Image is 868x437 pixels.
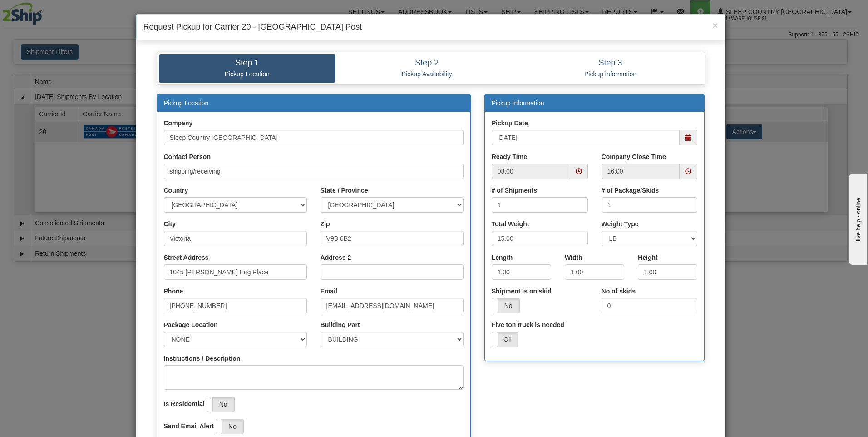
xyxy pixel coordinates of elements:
[565,253,582,262] label: Width
[602,219,639,228] label: Weight Type
[164,399,205,408] label: Is Residential
[492,219,529,228] label: Total Weight
[164,152,211,161] label: Contact Person
[321,287,337,296] label: Email
[525,70,696,78] p: Pickup information
[492,152,527,161] label: Ready Time
[164,119,193,128] label: Company
[321,219,330,228] label: Zip
[492,298,519,313] label: No
[638,253,658,262] label: Height
[164,253,209,262] label: Street Address
[602,186,659,195] label: # of Package/Skids
[164,287,183,296] label: Phone
[847,172,867,265] iframe: chat widget
[164,354,241,363] label: Instructions / Description
[321,320,360,329] label: Building Part
[492,320,564,329] label: Five ton truck is needed
[602,152,666,161] label: Company Close Time
[164,320,218,329] label: Package Location
[492,287,552,296] label: Shipment is on skid
[342,70,512,78] p: Pickup Availability
[602,287,636,296] label: No of skids
[492,119,528,128] label: Pickup Date
[321,253,351,262] label: Address 2
[164,99,209,107] a: Pickup Location
[207,397,234,412] label: No
[342,59,512,68] h4: Step 2
[164,186,188,195] label: Country
[712,20,718,30] span: ×
[518,54,703,83] a: Step 3 Pickup information
[216,419,243,434] label: No
[492,186,537,195] label: # of Shipments
[492,253,513,262] label: Length
[525,59,696,68] h4: Step 3
[159,54,336,83] a: Step 1 Pickup Location
[712,20,718,30] button: Close
[164,219,176,228] label: City
[492,99,544,107] a: Pickup Information
[7,8,84,15] div: live help - online
[321,186,368,195] label: State / Province
[492,332,518,347] label: Off
[335,54,518,83] a: Step 2 Pickup Availability
[166,59,329,68] h4: Step 1
[164,422,214,431] label: Send Email Alert
[143,21,718,33] h4: Request Pickup for Carrier 20 - [GEOGRAPHIC_DATA] Post
[166,70,329,78] p: Pickup Location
